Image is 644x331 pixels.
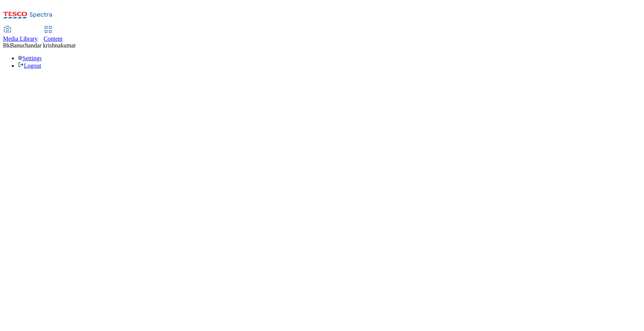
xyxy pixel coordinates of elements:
a: Content [44,27,63,42]
span: Banuchandar krishnakumar [10,42,76,49]
a: Logout [18,62,41,69]
a: Media Library [3,27,38,42]
span: Media Library [3,35,38,42]
span: Content [44,35,63,42]
a: Settings [18,55,42,61]
span: Bk [3,42,10,49]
